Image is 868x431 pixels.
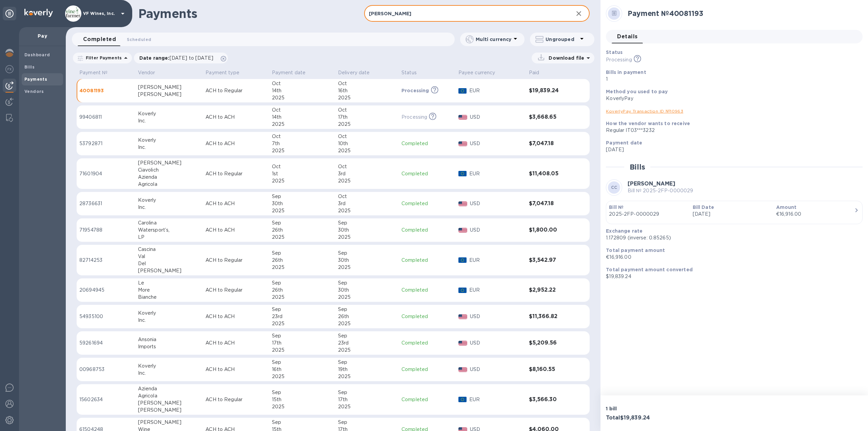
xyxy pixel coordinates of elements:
span: Payment type [205,69,248,76]
b: Bills [24,64,35,70]
h3: $11,366.82 [529,313,572,320]
span: Details [617,32,637,41]
p: USD [470,114,523,121]
div: [PERSON_NAME] [138,267,200,274]
p: ACH to ACH [205,200,266,207]
p: EUR [469,396,524,403]
div: 17th [338,114,396,121]
div: 2025 [338,207,396,214]
div: Sep [272,193,333,200]
div: 15th [272,396,333,403]
div: Regular IT03***3232 [606,127,857,134]
div: 2025 [338,347,396,354]
div: 2025 [272,121,333,128]
div: 2025 [338,121,396,128]
div: Agricola [138,392,200,399]
div: Koverly [138,363,200,370]
h2: Bills [630,163,645,171]
div: Azienda [138,174,200,181]
div: Koverly [138,110,200,117]
div: Sep [338,279,396,287]
div: Date range:[DATE] to [DATE] [134,53,228,63]
div: 2025 [338,294,396,301]
p: Download file [546,55,584,61]
div: 2025 [272,264,333,271]
p: €16,916.00 [606,254,857,261]
p: Multi currency [476,36,511,43]
p: Processing [606,56,632,63]
div: Sep [338,306,396,313]
div: More [138,287,200,294]
div: Sep [338,389,396,396]
b: How the vendor wants to receive [606,121,690,126]
div: LP [138,234,200,241]
div: 30th [338,257,396,264]
h3: $2,952.22 [529,287,572,293]
p: 1 [606,76,857,83]
div: [PERSON_NAME] [138,407,200,414]
div: 3rd [338,200,396,207]
h3: $11,408.05 [529,171,572,177]
img: USD [458,228,468,233]
div: 26th [338,313,396,320]
span: Payment date [272,69,315,76]
button: Bill №2025-2FP-0000029Bill Date[DATE]Amount€16,916.00 [606,201,863,224]
div: Sep [272,419,333,426]
h3: $7,047.18 [529,140,572,147]
p: ACH to Regular [205,287,266,294]
div: Carolina [138,219,200,227]
p: 82714253 [79,257,133,264]
p: 59261694 [79,339,133,347]
b: [PERSON_NAME] [628,180,675,187]
h3: $7,047.18 [529,200,572,207]
b: Bills in payment [606,70,646,75]
p: ACH to ACH [205,339,266,347]
div: Koverly [138,310,200,317]
div: 3rd [338,170,396,177]
p: Processing [401,114,427,121]
img: USD [458,341,468,346]
div: Val [138,253,200,260]
div: Inc. [138,117,200,124]
p: ACH to ACH [205,114,266,121]
p: 1.172809 (inverse: 0.85265) [606,234,857,241]
span: Completed [83,35,116,44]
p: Ungrouped [546,36,578,43]
b: Total payment amount [606,248,665,253]
div: 16th [338,87,396,94]
div: 2025 [272,177,333,184]
div: 19th [338,366,396,373]
div: Oct [338,80,396,87]
div: 2025 [272,347,333,354]
div: 23rd [272,313,333,320]
div: Agricola [138,181,200,188]
p: 15602634 [79,396,133,403]
b: Bill Date [693,204,714,210]
p: Date range : [139,55,217,61]
p: Bill № 2025-2FP-0000029 [628,187,693,194]
span: Paid [529,69,548,76]
h1: Payments [138,6,364,21]
p: 54935100 [79,313,133,320]
img: USD [458,141,468,146]
h3: $5,209.56 [529,340,572,346]
p: Completed [401,287,453,294]
p: Filter Payments [83,55,122,61]
p: $19,839.24 [606,273,857,280]
p: Completed [401,200,453,207]
p: 71954788 [79,227,133,234]
p: 53792871 [79,140,133,147]
div: Sep [272,389,333,396]
div: Inc. [138,204,200,211]
p: USD [470,140,523,147]
div: Oct [338,193,396,200]
div: [PERSON_NAME] [138,91,200,98]
p: 1 bill [606,405,731,412]
div: Ansonia [138,336,200,343]
div: 2025 [272,147,333,154]
h2: Payment № 40081193 [628,9,857,18]
p: Completed [401,140,453,147]
div: 23rd [338,339,396,347]
b: Amount [776,204,797,210]
b: CC [611,185,617,190]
